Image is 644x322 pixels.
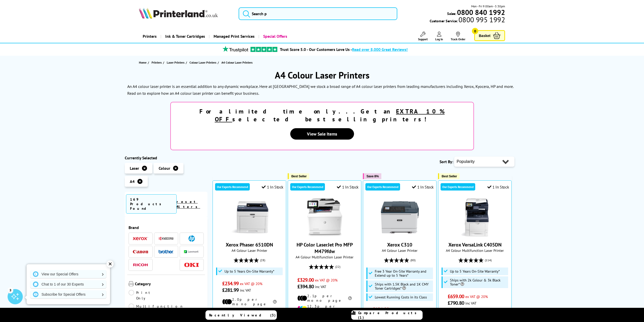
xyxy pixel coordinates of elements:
div: Currently Selected [125,155,208,160]
span: Save 8% [366,174,379,178]
a: Xerox [133,235,148,242]
a: Xerox Phaser 6510DN [231,232,268,237]
img: Printerland Logo [139,8,218,19]
span: inc VAT [240,288,251,293]
a: Chat to 1 of our 30 Experts [30,280,106,288]
a: Laser Printers [167,60,186,65]
span: Sales: [447,11,456,16]
span: (80) [410,255,416,265]
button: Save 8% [363,173,381,179]
span: Ships with 2k Colour & 3k Black Toner* [450,278,507,286]
img: HP [189,235,195,242]
img: trustpilot rating [251,47,277,52]
a: Xerox C310 [387,241,412,248]
span: Mon - Fri 9:00am - 5:30pm [471,4,505,9]
span: £394.80 [297,283,314,290]
span: Best Seller [442,174,457,178]
a: Lexmark [184,249,199,255]
img: HP Color LaserJet Pro MFP M479fdw [306,198,344,236]
span: Recently Viewed (3) [209,313,276,317]
span: £790.80 [448,300,464,306]
img: Xerox [133,237,148,240]
span: Sort By: [440,159,453,164]
div: 1 In Stock [262,184,283,190]
u: EXTRA 10% OFF [215,107,445,123]
h1: A4 Colour Laser Printers [125,69,520,81]
a: Xerox Phaser 6510DN [226,241,273,248]
img: Category [129,281,134,286]
span: 169 Products Found [126,194,177,214]
a: reset filters [177,199,200,209]
div: 3 [8,287,13,293]
a: Printers [139,30,160,43]
div: 1 In Stock [487,184,509,190]
span: Ships with 1.5K Black and 1K CMY Toner Cartridges* [375,282,432,290]
div: Our Experts Recommend [365,183,400,191]
div: ✕ [107,260,114,268]
span: A4 [130,179,135,184]
b: 0800 840 1992 [457,8,505,17]
div: Our Experts Recommend [215,183,250,191]
a: View our Special Offers [30,270,106,278]
a: Log In [435,32,443,41]
a: Print Only [129,290,166,301]
span: A4 Colour Laser Printer [215,248,283,253]
a: Multifunction [129,304,184,309]
a: Xerox C310 [381,232,419,237]
span: Brand [129,225,204,230]
span: A4 Colour Laser Printer [366,248,434,253]
img: Xerox C310 [381,198,419,236]
span: Read over 8,000 Great Reviews! [352,47,408,52]
span: Colour [159,166,170,171]
span: £196.00 [372,306,389,313]
span: Lowest Running Costs in its Class [375,295,427,299]
span: Basket [479,32,490,39]
li: 12.3p per colour page [297,304,352,313]
input: Search p [239,7,398,20]
img: Lexmark [184,250,199,253]
span: 0 [472,28,478,34]
span: (28) [260,255,265,265]
button: Best Seller [438,173,460,179]
span: Support [418,37,428,41]
span: Laser Printers [167,60,184,65]
a: Brother [158,249,174,255]
a: Xerox VersaLink C405DN [456,232,494,237]
span: Up to 5 Years On-Site Warranty* [450,269,500,273]
a: HP Color LaserJet Pro MFP M479fdw [306,232,344,237]
span: Laser [130,166,139,171]
img: Xerox Phaser 6510DN [231,198,268,236]
span: ex VAT @ 20% [390,307,413,312]
img: OKI [184,263,199,267]
span: A4 Colour Multifunction Laser Printer [290,255,359,259]
span: Up to 5 Years On-Site Warranty* [224,269,274,273]
span: inc VAT [315,284,326,289]
a: Managed Print Services [209,30,258,43]
a: HP Color LaserJet Pro MFP M479fdw [297,241,353,255]
a: Printers [152,60,163,65]
span: £659.00 [448,293,464,300]
span: ex VAT @ 20% [465,294,488,299]
a: Support [418,32,428,41]
img: Xerox VersaLink C405DN [456,198,494,236]
img: trustpilot rating [220,46,251,52]
span: A4 Colour Laser Printers [221,61,253,64]
span: Customer Service: [430,17,505,23]
a: Recently Viewed (3) [205,310,277,320]
button: Best Seller [288,173,309,179]
a: Compare Products (1) [351,310,423,320]
a: Colour Laser Printers [190,60,218,65]
span: Printers [152,60,162,65]
div: 1 In Stock [412,184,434,190]
li: 2.1p per mono page [297,294,352,303]
p: An A4 colour laser printer is an essential addition to any dynamic workplace. Here at [GEOGRAPHIC... [127,84,513,96]
a: Subscribe for Special Offers [30,290,106,298]
span: Category [135,281,204,287]
img: Canon [133,250,148,253]
a: Special Offers [258,30,291,43]
strong: For a limited time only...Get an selected best selling printers! [199,107,445,123]
span: inc VAT [465,301,476,306]
span: Compare Products (1) [358,311,422,320]
span: £234.99 [222,280,239,287]
a: View Sale Items [290,128,354,140]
